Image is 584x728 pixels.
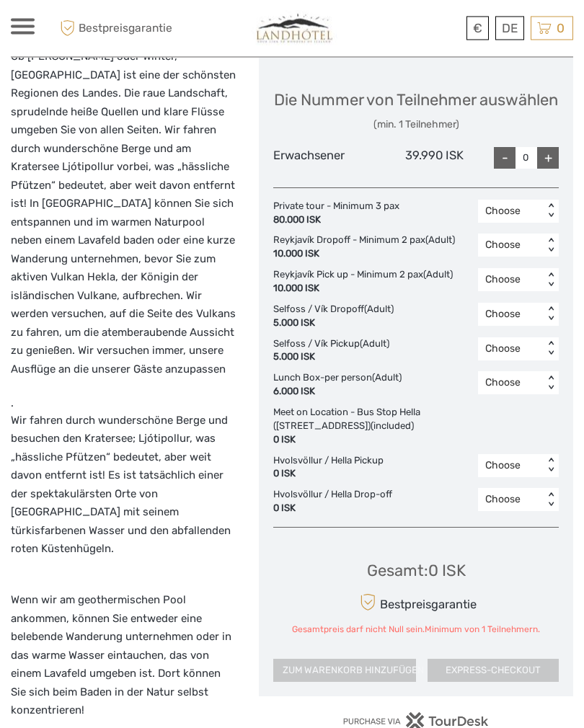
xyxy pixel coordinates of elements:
[485,493,536,507] div: Choose
[545,458,557,474] div: < >
[473,21,482,35] span: €
[273,200,407,228] div: Private tour - Minimum 3 pax
[367,560,466,582] div: Gesamt : 0 ISK
[273,372,409,399] div: Lunch Box-per person (Adult)
[273,468,384,481] div: 0 ISK
[273,434,480,448] div: 0 ISK
[485,273,536,288] div: Choose
[545,342,557,357] div: < >
[11,412,237,559] p: Wir fahren durch wunderschöne Berge und besuchen den Kratersee; Ljótipollur, was „hässliche Pfütz...
[485,342,536,357] div: Choose
[495,17,524,40] div: DE
[273,269,460,296] div: Reykjavík Pick up - Minimum 2 pax (Adult)
[273,283,453,296] div: 10.000 ISK
[273,303,401,331] div: Selfoss / Vík Dropoff (Adult)
[245,11,345,46] img: 794-4d1e71b2-5dd0-4a39-8cc1-b0db556bc61e_logo_small.jpg
[273,351,389,365] div: 5.000 ISK
[11,48,237,379] p: Ob [PERSON_NAME] oder Winter, [GEOGRAPHIC_DATA] ist eine der schönsten Regionen des Landes. Die r...
[273,248,455,262] div: 10.000 ISK
[273,234,462,262] div: Reykjavík Dropoff - Minimum 2 pax (Adult)
[273,489,399,516] div: Hvolsvöllur / Hella Drop-off
[485,376,536,391] div: Choose
[485,239,536,253] div: Choose
[11,592,237,721] p: Wenn wir am geothermischen Pool ankommen, können Sie entweder eine belebende Wanderung unternehme...
[545,307,557,322] div: < >
[274,118,558,133] div: (min. 1 Teilnehmer)
[485,459,536,474] div: Choose
[273,407,487,448] div: Meet on Location - Bus Stop Hella ([STREET_ADDRESS]) (included)
[273,317,394,331] div: 5.000 ISK
[545,239,557,254] div: < >
[273,660,416,683] button: ZUM WARENKORB HINZUFÜGEN
[545,273,557,288] div: < >
[545,493,557,508] div: < >
[485,205,536,219] div: Choose
[56,17,172,40] span: Bestpreisgarantie
[274,89,558,132] div: Die Nummer von Teilnehmer auswählen
[273,338,397,365] div: Selfoss / Vík Pickup (Adult)
[485,308,536,322] div: Choose
[545,204,557,219] div: < >
[355,590,476,616] div: Bestpreisgarantie
[292,624,540,636] div: Gesamtpreis darf nicht Null sein.Minimum von 1 Teilnehmern.
[554,21,567,35] span: 0
[273,214,399,228] div: 80.000 ISK
[273,386,402,399] div: 6.000 ISK
[368,148,464,169] div: 39.990 ISK
[537,148,559,169] div: +
[545,376,557,391] div: < >
[494,148,516,169] div: -
[428,660,559,683] button: EXPRESS-CHECKOUT
[273,148,368,169] div: Erwachsener
[273,455,391,482] div: Hvolsvöllur / Hella Pickup
[273,502,392,516] div: 0 ISK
